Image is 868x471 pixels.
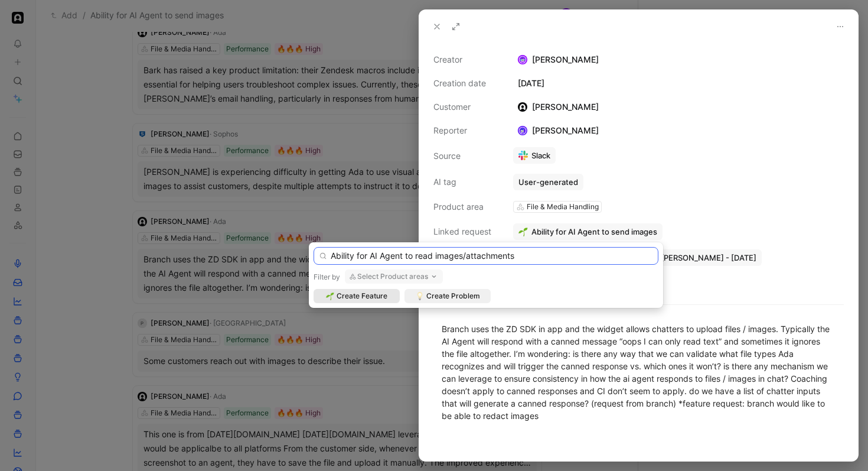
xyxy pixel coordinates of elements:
input: Search... [314,247,658,265]
img: 🌱 [326,292,334,300]
button: Select Product areas [345,269,443,284]
div: Filter by [314,272,340,282]
span: Create Feature [337,290,387,302]
img: 💡 [416,292,424,300]
span: Create Problem [426,290,480,302]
